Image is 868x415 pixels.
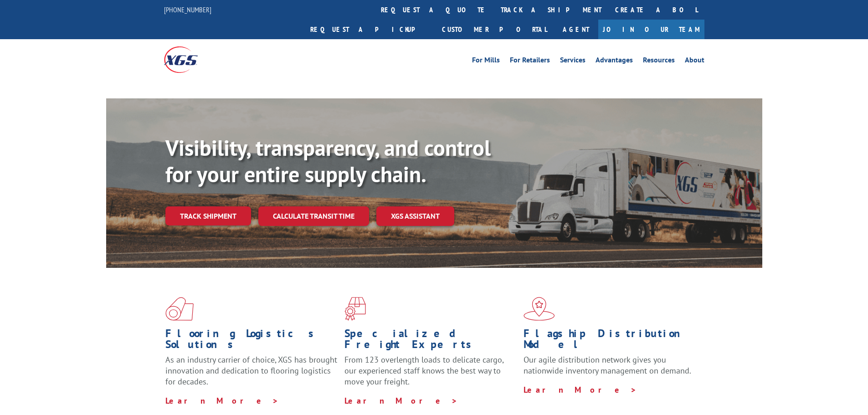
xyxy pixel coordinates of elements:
[376,206,454,226] a: XGS ASSISTANT
[165,328,338,354] h1: Flooring Logistics Solutions
[524,354,691,376] span: Our agile distribution network gives you nationwide inventory management on demand.
[164,5,211,14] a: [PHONE_NUMBER]
[598,20,704,39] a: Join Our Team
[524,297,555,321] img: xgs-icon-flagship-distribution-model-red
[560,56,586,67] a: Services
[165,297,194,321] img: xgs-icon-total-supply-chain-intelligence-red
[165,133,491,188] b: Visibility, transparency, and control for your entire supply chain.
[524,328,696,354] h1: Flagship Distribution Model
[344,297,366,321] img: xgs-icon-focused-on-flooring-red
[165,206,251,225] a: Track shipment
[685,56,704,67] a: About
[596,56,633,67] a: Advantages
[510,56,550,67] a: For Retailers
[165,395,279,406] a: Learn More >
[303,20,435,39] a: Request a pickup
[344,395,458,406] a: Learn More >
[344,354,517,395] p: From 123 overlength loads to delicate cargo, our experienced staff knows the best way to move you...
[472,56,500,67] a: For Mills
[643,56,675,67] a: Resources
[554,20,598,39] a: Agent
[435,20,554,39] a: Customer Portal
[258,206,369,226] a: Calculate transit time
[344,328,517,354] h1: Specialized Freight Experts
[165,354,337,387] span: As an industry carrier of choice, XGS has brought innovation and dedication to flooring logistics...
[524,384,637,395] a: Learn More >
